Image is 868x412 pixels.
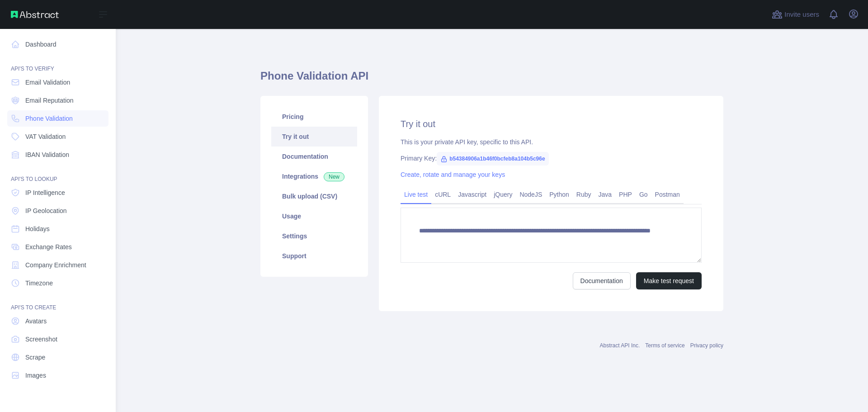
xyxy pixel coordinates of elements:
span: Phone Validation [25,114,73,123]
a: Live test [401,187,431,202]
div: API'S TO VERIFY [7,54,108,72]
span: New [324,172,344,181]
a: Email Reputation [7,92,108,109]
a: IP Intelligence [7,185,108,201]
span: Holidays [25,224,50,233]
a: Pricing [271,107,357,127]
a: Images [7,367,108,384]
a: IBAN Validation [7,147,108,163]
a: Timezone [7,275,108,291]
a: Bulk upload (CSV) [271,186,357,206]
a: Dashboard [7,36,108,52]
div: Primary Key: [401,154,702,163]
a: Phone Validation [7,110,108,127]
span: Email Reputation [25,96,74,105]
h2: Try it out [401,118,702,130]
span: Avatars [25,317,47,326]
a: Go [636,187,651,202]
a: cURL [431,187,454,202]
a: Java [595,187,616,202]
a: IP Geolocation [7,203,108,219]
a: NodeJS [516,187,546,202]
a: Privacy policy [690,342,723,349]
span: IP Intelligence [25,188,65,197]
a: Ruby [573,187,595,202]
a: Usage [271,206,357,226]
a: Create, rotate and manage your keys [401,171,505,178]
a: Javascript [454,187,490,202]
a: Settings [271,226,357,246]
a: PHP [615,187,636,202]
a: Postman [651,187,684,202]
a: Support [271,246,357,266]
button: Invite users [770,7,821,22]
div: API'S TO LOOKUP [7,165,108,183]
div: API'S TO CREATE [7,293,108,311]
a: Email Validation [7,74,108,90]
h1: Phone Validation API [260,69,723,90]
span: IP Geolocation [25,206,67,215]
a: Integrations New [271,166,357,186]
a: Holidays [7,221,108,237]
span: Exchange Rates [25,242,72,251]
a: Documentation [271,147,357,166]
a: Screenshot [7,331,108,347]
span: Email Validation [25,78,70,87]
span: Timezone [25,279,53,288]
a: Terms of service [645,342,684,349]
a: Company Enrichment [7,257,108,273]
span: Scrape [25,353,45,362]
span: IBAN Validation [25,150,69,159]
img: Abstract API [11,11,59,18]
a: Avatars [7,313,108,329]
span: Screenshot [25,335,57,344]
a: Exchange Rates [7,239,108,255]
span: Company Enrichment [25,260,86,270]
span: VAT Validation [25,132,66,141]
a: Documentation [573,272,631,289]
span: Images [25,371,46,380]
a: jQuery [490,187,516,202]
a: Python [546,187,573,202]
a: Scrape [7,349,108,365]
a: VAT Validation [7,128,108,145]
a: Abstract API Inc. [600,342,640,349]
button: Make test request [636,272,702,289]
div: This is your private API key, specific to this API. [401,137,702,147]
span: Invite users [784,9,819,20]
span: b54384906a1b46f0bcfeb8a104b5c96e [437,152,549,166]
a: Try it out [271,127,357,147]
